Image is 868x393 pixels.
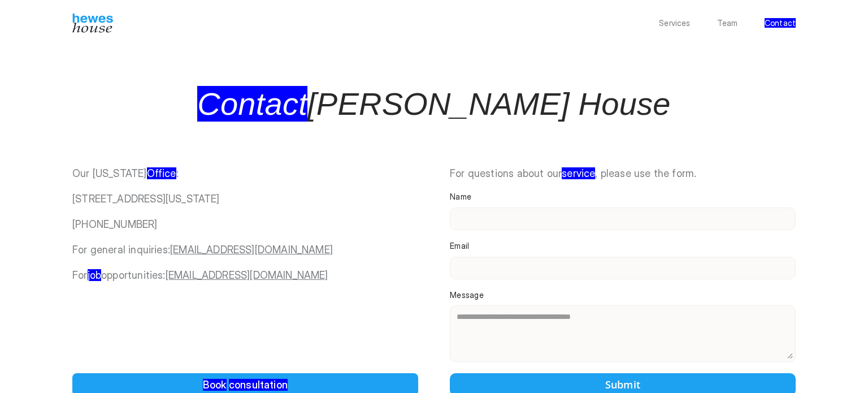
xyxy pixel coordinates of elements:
span: Category: LE, Term: "book" [203,379,227,391]
a: [EMAIL_ADDRESS][DOMAIN_NAME] [170,244,333,256]
p: Name [450,192,471,202]
span: Category: LE, Term: "contact" [197,86,307,122]
span: Category: LE, Term: "contact" [765,18,796,28]
span: Category: LE, Term: "consultation" [229,379,288,391]
span: Category: LE, Term: "job" [88,269,102,281]
p: For general inquiries: [72,242,418,257]
span: Category: LE, Term: "service" [562,167,595,179]
p: For questions about our , please use the form. [450,166,796,181]
p: For opportunities: [72,267,418,283]
p: Email [450,241,469,251]
p: [PHONE_NUMBER] [72,217,418,232]
textarea: Message [450,305,796,362]
em: [PERSON_NAME] House [197,86,670,122]
input: Name [450,208,796,230]
a: [EMAIL_ADDRESS][DOMAIN_NAME] [166,269,328,281]
span: Category: LE, Term: "office" [147,167,176,179]
p: Message [450,291,484,300]
input: Email [450,257,796,279]
a: Contact [765,19,796,27]
p: [STREET_ADDRESS][US_STATE] [72,191,418,206]
a: Team [717,19,737,27]
img: Hewes House’s book coach services offer creative writing courses, writing class to learn differen... [72,14,113,33]
a: Services [659,19,690,27]
p: Our [US_STATE] : [72,166,418,181]
p: Submit [605,377,640,392]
